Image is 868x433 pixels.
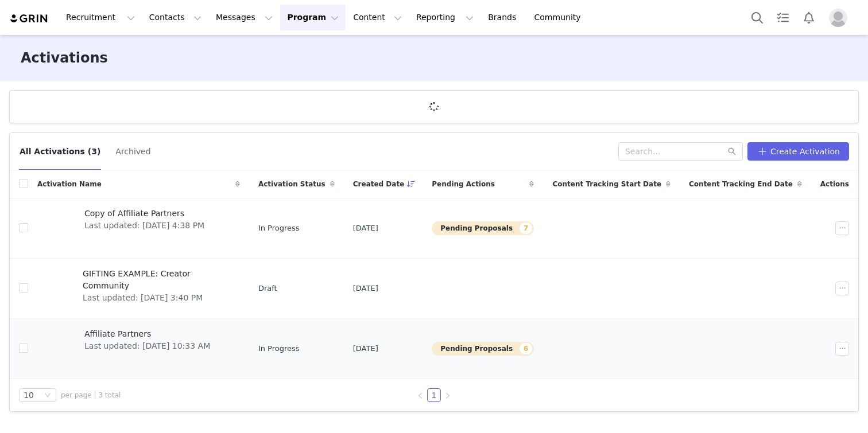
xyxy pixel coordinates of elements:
[441,388,455,402] li: Next Page
[432,221,534,235] button: Pending Proposals7
[444,392,451,399] i: icon: right
[481,5,526,30] a: Brands
[280,5,346,30] button: Program
[427,388,441,402] li: 1
[428,389,440,401] a: 1
[432,342,534,356] button: Pending Proposals6
[83,292,233,304] span: Last updated: [DATE] 3:40 PM
[552,179,661,189] span: Content Tracking Start Date
[37,266,240,311] a: GIFTING EXAMPLE: Creator CommunityLast updated: [DATE] 3:40 PM
[728,147,736,155] i: icon: search
[353,179,405,189] span: Created Date
[528,5,593,30] a: Community
[618,142,743,161] input: Search...
[84,208,204,220] span: Copy of Affiliate Partners
[115,142,151,161] button: Archived
[142,5,208,30] button: Contacts
[258,223,300,234] span: In Progress
[37,179,102,189] span: Activation Name
[353,343,378,354] span: [DATE]
[346,5,409,30] button: Content
[37,326,240,372] a: Affiliate PartnersLast updated: [DATE] 10:33 AM
[258,283,277,294] span: Draft
[9,13,49,24] img: grin logo
[747,142,849,161] button: Create Activation
[745,5,770,30] button: Search
[811,172,858,196] div: Actions
[61,390,121,400] span: per page | 3 total
[19,142,101,161] button: All Activations (3)
[432,179,495,189] span: Pending Actions
[413,388,427,402] li: Previous Page
[689,179,793,189] span: Content Tracking End Date
[84,340,210,352] span: Last updated: [DATE] 10:33 AM
[353,283,378,294] span: [DATE]
[24,389,34,401] div: 10
[822,9,859,27] button: Profile
[84,220,204,232] span: Last updated: [DATE] 4:38 PM
[258,343,300,354] span: In Progress
[44,392,51,400] i: icon: down
[796,5,821,30] button: Notifications
[829,9,847,27] img: placeholder-profile.jpg
[21,48,108,68] h3: Activations
[258,179,325,189] span: Activation Status
[417,392,424,399] i: icon: left
[353,223,378,234] span: [DATE]
[209,5,280,30] button: Messages
[83,268,233,292] span: GIFTING EXAMPLE: Creator Community
[84,328,210,340] span: Affiliate Partners
[59,5,142,30] button: Recruitment
[770,5,796,30] a: Tasks
[409,5,480,30] button: Reporting
[37,205,240,251] a: Copy of Affiliate PartnersLast updated: [DATE] 4:38 PM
